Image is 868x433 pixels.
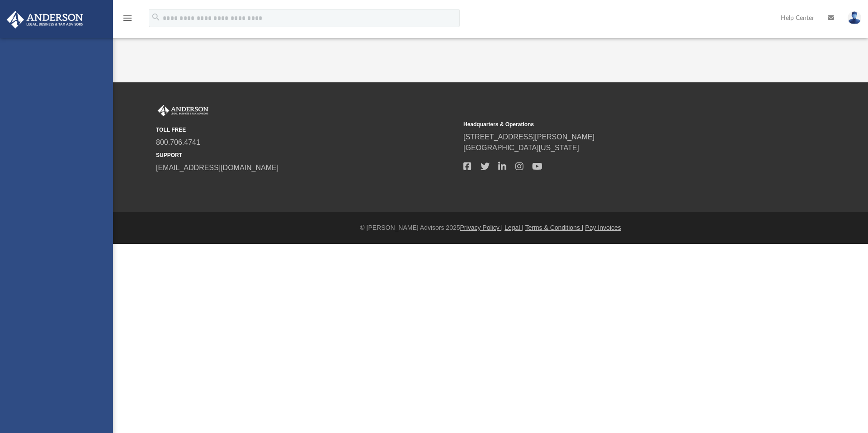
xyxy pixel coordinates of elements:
small: SUPPORT [156,151,457,159]
div: © [PERSON_NAME] Advisors 2025 [113,223,868,233]
img: User Pic [848,11,861,24]
small: Headquarters & Operations [463,120,764,128]
img: Anderson Advisors Platinum Portal [4,11,86,29]
a: Legal | [505,224,524,231]
a: 800.706.4741 [156,138,200,146]
a: [STREET_ADDRESS][PERSON_NAME] [463,133,594,141]
small: TOLL FREE [156,126,457,134]
a: [GEOGRAPHIC_DATA][US_STATE] [463,144,579,152]
i: search [151,12,161,22]
a: Terms & Conditions | [525,224,584,231]
a: Privacy Policy | [460,224,503,231]
a: menu [122,17,133,24]
i: menu [122,13,133,24]
a: Pay Invoices [585,224,621,231]
a: [EMAIL_ADDRESS][DOMAIN_NAME] [156,164,278,171]
img: Anderson Advisors Platinum Portal [156,105,210,117]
